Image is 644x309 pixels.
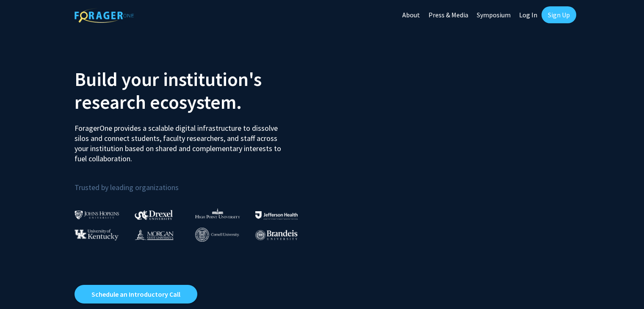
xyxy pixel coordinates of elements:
img: ForagerOne Logo [75,8,134,23]
img: Cornell University [195,228,239,242]
img: Johns Hopkins University [75,210,119,219]
a: Sign Up [542,6,576,23]
p: ForagerOne provides a scalable digital infrastructure to dissolve silos and connect students, fac... [75,117,287,164]
img: Thomas Jefferson University [255,211,298,219]
a: Opens in a new tab [75,285,197,303]
img: Brandeis University [255,230,298,240]
img: High Point University [195,208,240,218]
img: Drexel University [135,210,173,220]
h2: Build your institution's research ecosystem. [75,68,316,113]
img: University of Kentucky [75,229,119,240]
p: Trusted by leading organizations [75,171,316,194]
img: Morgan State University [135,229,174,240]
